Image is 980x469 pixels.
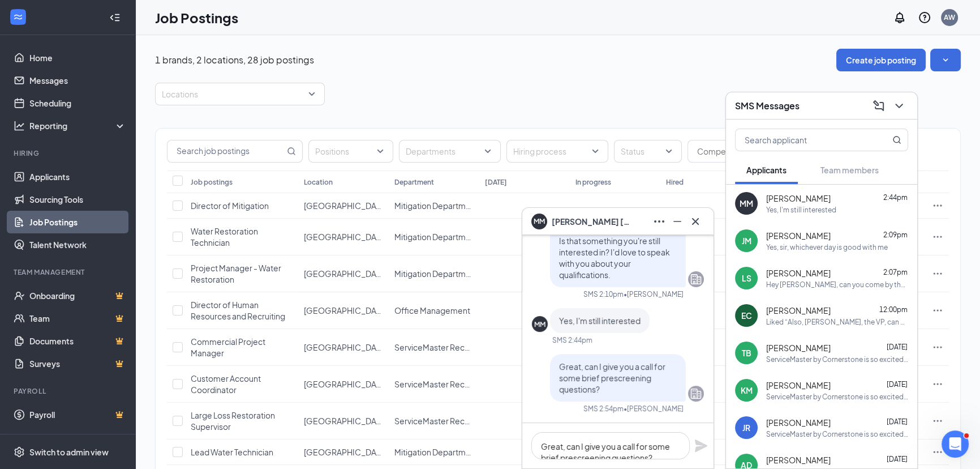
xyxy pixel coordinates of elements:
a: Home [29,46,126,69]
td: Cordova, TN [298,219,389,255]
svg: Ellipses [932,378,943,390]
svg: MagnifyingGlass [892,135,901,144]
svg: Ellipses [652,215,666,228]
th: In progress [570,170,660,193]
div: Yes, sir, whichever day is good with me [766,242,888,252]
span: Applicants [746,165,786,175]
div: SMS 2:44pm [552,335,592,345]
a: Talent Network [29,233,126,256]
a: PayrollCrown [29,403,126,426]
div: Location [304,177,333,187]
svg: Ellipses [932,342,943,353]
div: ServiceMaster by Cornerstone is so excited for you to join our team! Do you know anyone else who ... [766,392,908,402]
svg: Company [689,387,703,400]
div: JR [742,422,750,433]
h3: SMS Messages [735,100,800,112]
svg: Ellipses [932,268,943,279]
td: Mitigation Department [389,440,479,465]
span: Great, can I give you a call for some brief prescreening questions? [559,361,665,394]
svg: Ellipses [932,305,943,316]
svg: ComposeMessage [872,99,886,113]
div: LS [742,272,751,284]
button: Minimize [668,212,686,231]
span: [PERSON_NAME] [PERSON_NAME] [552,215,631,228]
div: TB [742,347,751,359]
button: ChevronDown [890,97,908,115]
td: Mitigation Department [389,193,479,219]
span: Office Management [394,305,470,315]
span: [PERSON_NAME] [766,454,831,466]
span: [DATE] [887,455,908,463]
span: [GEOGRAPHIC_DATA], [GEOGRAPHIC_DATA] [304,268,472,279]
button: Cross [686,212,704,231]
div: EC [741,310,752,321]
span: ServiceMaster Recovery Management [394,379,538,389]
div: Payroll [14,386,124,396]
a: Job Postings [29,211,126,233]
td: Cordova, TN [298,193,389,219]
svg: Notifications [893,11,906,24]
span: 12:00pm [879,305,908,314]
span: Mitigation Department [394,268,478,279]
span: [DATE] [887,417,908,426]
h1: Job Postings [155,8,238,27]
div: ServiceMaster by Cornerstone is so excited for you to join our team! Do you know anyone else who ... [766,355,908,364]
div: Team Management [14,267,124,277]
span: ServiceMaster Recovery Management [394,416,538,426]
span: [GEOGRAPHIC_DATA], [GEOGRAPHIC_DATA] [304,232,472,242]
td: Cordova, TN [298,440,389,465]
span: Water Restoration Technician [191,226,258,248]
svg: Ellipses [932,415,943,427]
td: ServiceMaster Recovery Management [389,403,479,440]
td: Cordova, TN [298,255,389,292]
iframe: Intercom live chat [942,430,969,458]
th: [DATE] [479,170,570,193]
span: [PERSON_NAME] [766,193,831,204]
a: OnboardingCrown [29,284,126,307]
a: TeamCrown [29,307,126,330]
span: [GEOGRAPHIC_DATA], [GEOGRAPHIC_DATA] [304,447,472,457]
span: Mitigation Department [394,201,478,211]
span: [DATE] [887,380,908,389]
div: KM [741,385,753,396]
div: Hey [PERSON_NAME], can you come by the office and meet with us [DATE] or [DATE]? If so, what time... [766,280,908,289]
span: [GEOGRAPHIC_DATA], [GEOGRAPHIC_DATA] [304,201,472,211]
svg: Minimize [670,215,684,228]
td: Office Management [389,292,479,329]
div: Liked “Also, [PERSON_NAME], the VP, can meet [DATE] morning at 8:15am. I'll send you the invite n... [766,317,908,327]
svg: SmallChevronDown [940,54,951,66]
span: [GEOGRAPHIC_DATA], [GEOGRAPHIC_DATA] [304,305,472,315]
svg: Ellipses [932,231,943,242]
div: Hiring [14,148,124,158]
svg: Company [689,272,703,286]
a: DocumentsCrown [29,330,126,352]
td: Mitigation Department [389,255,479,292]
span: Mitigation Department [394,232,478,242]
span: ServiceMaster Recovery Management [394,342,538,352]
span: Director of Human Resources and Recruiting [191,300,285,321]
a: SurveysCrown [29,352,126,375]
span: Yes, I'm still interested [559,315,641,326]
div: JM [742,235,751,246]
span: • [PERSON_NAME] [624,289,684,299]
input: Compensation info [697,145,800,157]
span: Director of Mitigation [191,201,269,211]
span: [PERSON_NAME] [766,230,831,241]
svg: Collapse [109,12,121,23]
svg: Analysis [14,120,25,131]
a: Scheduling [29,92,126,114]
div: Job postings [191,177,233,187]
svg: QuestionInfo [918,11,931,24]
button: Create job posting [836,49,926,71]
span: Commercial Project Manager [191,336,265,358]
span: Team members [820,165,879,175]
span: Mitigation Department [394,447,478,457]
span: [PERSON_NAME] [766,380,831,391]
a: Applicants [29,165,126,188]
span: [PERSON_NAME] [766,417,831,428]
span: Customer Account Coordinator [191,373,261,395]
svg: Plane [694,439,708,453]
button: ComposeMessage [870,97,888,115]
input: Search applicant [736,129,870,151]
td: Cordova, TN [298,329,389,366]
